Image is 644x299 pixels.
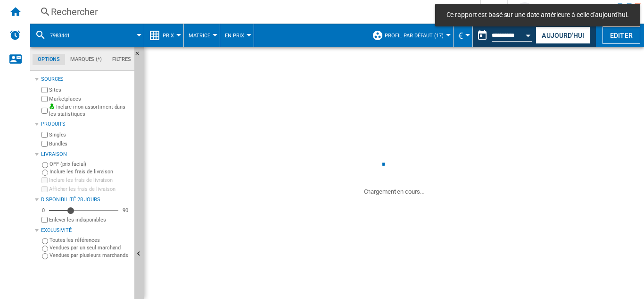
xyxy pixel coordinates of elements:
[49,206,118,215] md-slider: Disponibilité
[49,103,131,118] label: Inclure mon assortiment dans les statistiques
[42,170,48,176] input: Inclure les frais de livraison
[107,54,136,65] md-tab-item: Filtres
[49,95,131,103] label: Marketplaces
[49,186,131,193] label: Afficher les frais de livraison
[536,26,590,44] button: Aujourd'hui
[41,217,48,223] input: Afficher les frais de livraison
[49,103,55,109] img: mysite-bg-18x18.png
[33,54,65,65] md-tab-item: Options
[134,47,146,64] button: Masquer
[42,238,48,244] input: Toutes les références
[49,131,131,138] label: Singles
[372,24,448,47] div: Profil par défaut (17)
[50,244,131,251] label: Vendues par un seul marchand
[41,120,131,128] div: Produits
[385,33,444,39] span: Profil par défaut (17)
[65,54,107,65] md-tab-item: Marques (*)
[41,196,131,204] div: Disponibilité 28 Jours
[41,141,48,147] input: Bundles
[50,237,131,244] label: Toutes les références
[41,177,48,183] input: Inclure les frais de livraison
[364,188,424,195] ng-transclude: Chargement en cours...
[50,252,131,259] label: Vendues par plusieurs marchands
[163,24,179,47] button: Prix
[41,151,131,158] div: Livraison
[41,132,48,138] input: Singles
[41,76,131,83] div: Sources
[458,24,468,47] button: €
[163,33,174,39] span: Prix
[120,207,131,214] div: 90
[49,140,131,147] label: Bundles
[50,24,79,47] button: 7983441
[189,24,215,47] button: Matrice
[49,86,131,94] label: Sites
[40,207,47,214] div: 0
[50,161,131,168] label: OFF (prix facial)
[149,24,179,47] div: Prix
[41,96,48,102] input: Marketplaces
[42,253,48,259] input: Vendues par plusieurs marchands
[41,186,48,192] input: Afficher les frais de livraison
[454,24,473,47] md-menu: Currency
[458,31,463,41] span: €
[444,10,632,20] span: Ce rapport est basé sur une date antérieure à celle d'aujourd'hui.
[50,33,70,39] span: 7983441
[603,26,640,44] button: Editer
[189,33,210,39] span: Matrice
[49,177,131,184] label: Inclure les frais de livraison
[225,33,244,39] span: En Prix
[225,24,249,47] button: En Prix
[385,24,448,47] button: Profil par défaut (17)
[41,227,131,234] div: Exclusivité
[41,105,48,117] input: Inclure mon assortiment dans les statistiques
[520,26,537,43] button: Open calendar
[49,216,131,223] label: Enlever les indisponibles
[9,29,21,41] img: alerts-logo.svg
[41,87,48,93] input: Sites
[35,24,139,47] div: 7983441
[473,24,534,47] div: Ce rapport est basé sur une date antérieure à celle d'aujourd'hui.
[42,246,48,252] input: Vendues par un seul marchand
[50,168,131,175] label: Inclure les frais de livraison
[473,26,492,45] button: md-calendar
[42,162,48,168] input: OFF (prix facial)
[51,5,455,18] div: Rechercher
